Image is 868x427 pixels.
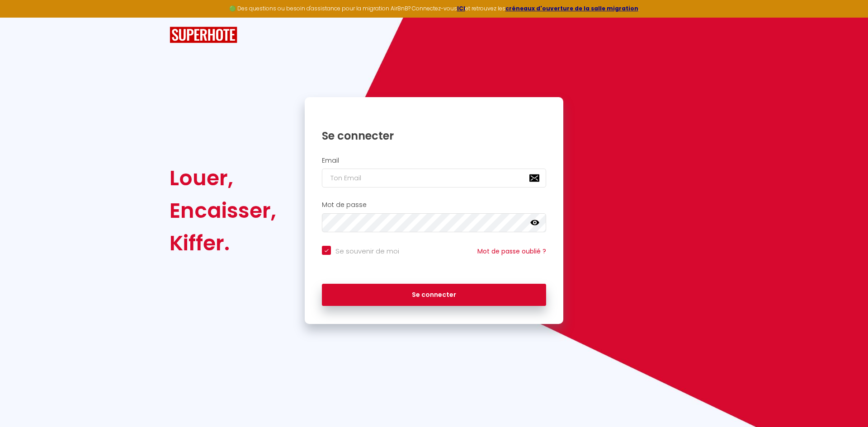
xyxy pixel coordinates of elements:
div: Encaisser, [170,194,276,227]
a: ICI [457,5,465,12]
h1: Se connecter [322,129,546,143]
h2: Email [322,157,546,164]
button: Se connecter [322,284,546,306]
h2: Mot de passe [322,201,546,209]
div: Kiffer. [170,227,276,259]
a: créneaux d'ouverture de la salle migration [505,5,638,12]
div: Louer, [170,162,276,194]
a: Mot de passe oublié ? [477,247,546,256]
input: Ton Email [322,169,546,188]
img: SuperHote logo [170,27,237,43]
